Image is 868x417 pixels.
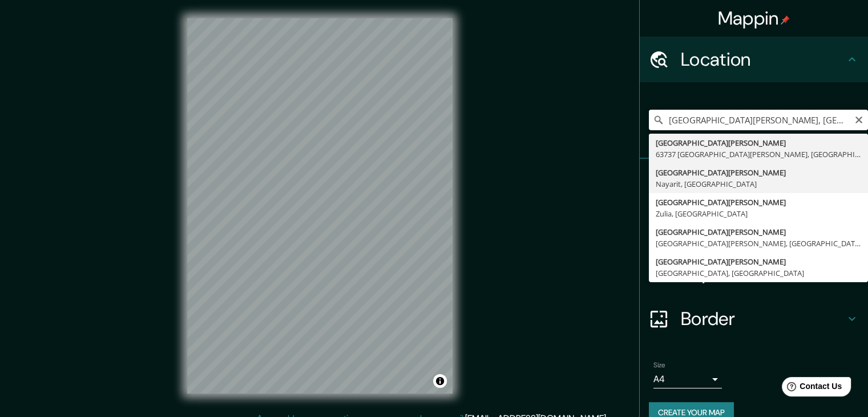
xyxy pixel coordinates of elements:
[781,15,790,25] img: pin-icon.png
[653,370,722,388] div: A4
[649,110,868,130] input: Pick your city or area
[656,256,861,267] div: [GEOGRAPHIC_DATA][PERSON_NAME]
[656,137,861,149] div: [GEOGRAPHIC_DATA][PERSON_NAME]
[640,250,868,296] div: Layout
[656,178,861,190] div: Nayarit, [GEOGRAPHIC_DATA]
[656,197,861,208] div: [GEOGRAPHIC_DATA][PERSON_NAME]
[656,238,861,249] div: [GEOGRAPHIC_DATA][PERSON_NAME], [GEOGRAPHIC_DATA]
[640,296,868,342] div: Border
[681,262,845,284] h4: Layout
[656,226,861,238] div: [GEOGRAPHIC_DATA][PERSON_NAME]
[854,114,863,125] button: Clear
[640,205,868,250] div: Style
[718,7,790,30] h4: Mappin
[681,48,845,71] h4: Location
[656,208,861,219] div: Zulia, [GEOGRAPHIC_DATA]
[656,149,861,160] div: 63737 [GEOGRAPHIC_DATA][PERSON_NAME], [GEOGRAPHIC_DATA], [GEOGRAPHIC_DATA]
[653,360,665,370] label: Size
[640,37,868,82] div: Location
[681,307,845,330] h4: Border
[187,18,453,394] canvas: Map
[656,267,861,279] div: [GEOGRAPHIC_DATA], [GEOGRAPHIC_DATA]
[640,159,868,205] div: Pins
[656,167,861,178] div: [GEOGRAPHIC_DATA][PERSON_NAME]
[433,374,447,388] button: Toggle attribution
[766,372,855,404] iframe: Help widget launcher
